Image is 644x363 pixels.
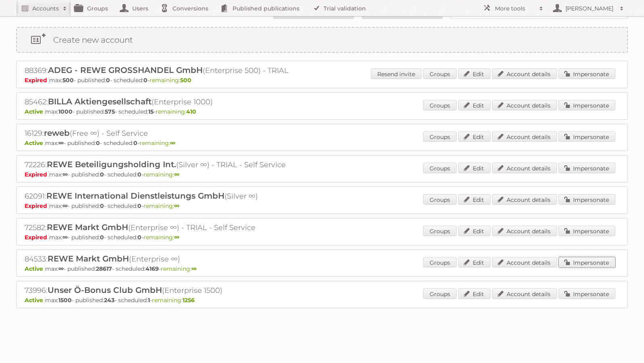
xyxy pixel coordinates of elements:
a: Impersonate [559,100,615,110]
p: max: - published: - scheduled: - [25,297,619,304]
span: remaining: [139,139,175,147]
span: remaining: [150,77,191,84]
p: max: - published: - scheduled: - [25,202,619,210]
span: remaining: [143,234,179,241]
a: Create new account [17,28,627,52]
a: Impersonate [559,163,615,173]
span: remaining: [156,108,196,115]
span: Active [25,297,45,304]
a: Impersonate [559,194,615,205]
span: REWE Markt GmbH [47,222,128,232]
h2: 72582: (Enterprise ∞) - TRIAL - Self Service [25,222,307,233]
span: remaining: [143,171,179,178]
p: max: - published: - scheduled: - [25,265,619,272]
a: Groups [423,226,457,236]
strong: 0 [100,234,104,241]
p: max: - published: - scheduled: - [25,77,619,84]
a: Groups [423,288,457,299]
span: Active [25,108,45,115]
strong: 1500 [58,297,72,304]
a: Account details [492,68,557,79]
a: Edit [458,226,490,236]
a: Impersonate [559,257,615,268]
h2: 85462: (Enterprise 1000) [25,97,307,107]
h2: 88369: (Enterprise 500) - TRIAL [25,65,307,76]
a: Groups [423,131,457,142]
h2: [PERSON_NAME] [563,4,616,12]
h2: 62091: (Silver ∞) [25,191,307,201]
strong: 0 [100,171,104,178]
span: REWE Markt GmbH [48,254,129,263]
a: Groups [423,68,457,79]
strong: 0 [137,171,141,178]
strong: ∞ [58,139,64,147]
strong: 0 [133,139,137,147]
a: Impersonate [559,288,615,299]
h2: Accounts [32,4,59,12]
a: Impersonate [559,68,615,79]
strong: ∞ [62,171,68,178]
strong: 1 [148,297,150,304]
strong: ∞ [62,234,68,241]
p: max: - published: - scheduled: - [25,171,619,178]
strong: 1000 [58,108,73,115]
span: Active [25,265,45,272]
a: Edit [458,194,490,205]
a: Account details [492,288,557,299]
span: REWE International Dienstleistungs GmbH [46,191,224,201]
p: max: - published: - scheduled: - [25,108,619,115]
a: Edit [458,163,490,173]
strong: 0 [106,77,110,84]
span: BILLA Aktiengesellschaft [48,97,152,106]
strong: 1256 [183,297,195,304]
strong: ∞ [174,234,179,241]
strong: 0 [100,202,104,210]
a: Account details [492,257,557,268]
h2: More tools [495,4,535,12]
span: remaining: [161,265,197,272]
h2: 72226: (Silver ∞) - TRIAL - Self Service [25,160,307,170]
strong: 500 [180,77,191,84]
strong: 243 [104,297,114,304]
a: Resend invite [371,68,422,79]
a: Groups [423,257,457,268]
a: Account details [492,194,557,205]
strong: 0 [137,202,141,210]
span: Active [25,139,45,147]
a: Edit [458,288,490,299]
strong: ∞ [191,265,197,272]
strong: 575 [105,108,115,115]
p: max: - published: - scheduled: - [25,139,619,147]
strong: 4169 [145,265,159,272]
a: Impersonate [559,131,615,142]
strong: 0 [137,234,141,241]
span: REWE Beteiligungsholding Int. [47,160,176,169]
strong: ∞ [174,202,179,210]
a: Edit [458,131,490,142]
span: reweb [44,128,70,138]
p: max: - published: - scheduled: - [25,234,619,241]
strong: 500 [62,77,74,84]
strong: 410 [186,108,196,115]
span: ADEG - REWE GROSSHANDEL GmbH [48,65,203,75]
strong: ∞ [62,202,68,210]
a: Edit [458,68,490,79]
strong: ∞ [174,171,179,178]
a: Account details [492,100,557,110]
span: remaining: [152,297,195,304]
a: Edit [458,100,490,110]
a: Groups [423,100,457,110]
h2: 16129: (Free ∞) - Self Service [25,128,307,139]
a: Groups [423,163,457,173]
a: Impersonate [559,226,615,236]
span: remaining: [143,202,179,210]
strong: 28617 [96,265,112,272]
span: Expired [25,202,49,210]
a: Account details [492,131,557,142]
span: Expired [25,171,49,178]
strong: 0 [96,139,100,147]
a: Account details [492,226,557,236]
strong: ∞ [170,139,175,147]
span: Expired [25,234,49,241]
h2: 73996: (Enterprise 1500) [25,285,307,296]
